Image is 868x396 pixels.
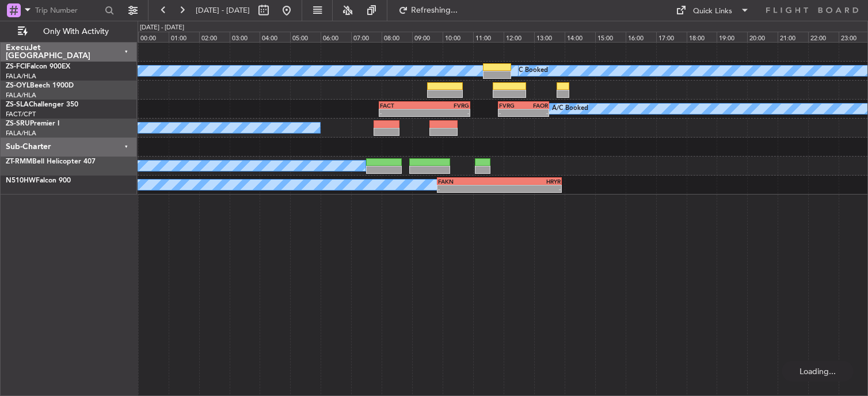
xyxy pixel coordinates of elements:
a: ZS-FCIFalcon 900EX [6,63,70,70]
div: 16:00 [626,32,656,42]
div: FAOR [523,102,547,109]
div: 17:00 [656,32,687,42]
div: A/C Booked [552,100,588,117]
div: 19:00 [717,32,747,42]
span: N510HW [6,177,36,184]
div: 15:00 [595,32,626,42]
span: ZT-RMM [6,158,32,165]
div: 03:00 [230,32,260,42]
a: ZS-SRUPremier I [6,120,59,127]
button: Only With Activity [13,22,125,41]
div: 18:00 [687,32,717,42]
span: Only With Activity [30,28,121,36]
div: 22:00 [808,32,839,42]
div: FVRG [499,102,523,109]
a: ZS-SLAChallenger 350 [6,101,78,108]
div: - [424,109,469,116]
div: Quick Links [693,6,732,17]
a: ZS-OYLBeech 1900D [6,82,74,89]
span: ZS-OYL [6,82,30,89]
div: 01:00 [169,32,199,42]
span: [DATE] - [DATE] [196,5,250,16]
button: Quick Links [670,1,755,20]
div: 21:00 [778,32,808,42]
span: Refreshing... [410,6,459,14]
div: - [499,109,523,116]
span: ZS-SLA [6,101,29,108]
span: ZS-FCI [6,63,26,70]
div: - [500,185,561,192]
div: - [523,109,547,116]
div: - [380,109,425,116]
div: 09:00 [412,32,443,42]
button: Refreshing... [393,1,462,20]
div: 08:00 [382,32,412,42]
div: 05:00 [290,32,321,42]
div: 00:00 [138,32,169,42]
div: 07:00 [351,32,382,42]
a: ZT-RMMBell Helicopter 407 [6,158,96,165]
div: 11:00 [473,32,504,42]
div: [DATE] - [DATE] [140,23,184,33]
div: FACT [380,102,425,109]
div: HRYR [500,178,561,185]
input: Trip Number [35,2,101,19]
div: Loading... [782,361,854,382]
a: FACT/CPT [6,110,36,119]
div: A/C Booked [512,62,548,79]
div: FVRG [424,102,469,109]
div: 14:00 [565,32,595,42]
div: 06:00 [321,32,351,42]
span: ZS-SRU [6,120,30,127]
a: N510HWFalcon 900 [6,177,71,184]
div: 12:00 [504,32,534,42]
div: 20:00 [747,32,778,42]
div: 13:00 [534,32,565,42]
div: 04:00 [260,32,290,42]
div: FAKN [438,178,499,185]
a: FALA/HLA [6,72,36,81]
a: FALA/HLA [6,91,36,100]
div: 02:00 [199,32,230,42]
a: FALA/HLA [6,129,36,138]
div: - [438,185,499,192]
div: 10:00 [443,32,473,42]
